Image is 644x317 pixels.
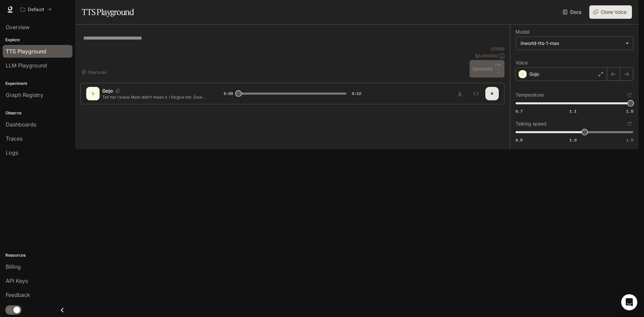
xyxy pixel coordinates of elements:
div: inworld-tts-1-max [521,40,622,47]
p: Default [28,7,44,12]
p: 0 / 1000 [491,46,504,52]
p: Model [516,30,529,34]
button: Copy Voice ID [113,89,122,93]
button: Reset to default [626,120,633,127]
button: Inspect [469,87,483,100]
p: Gojo [102,88,113,94]
button: Download audio [453,87,467,100]
p: Tell her I know Mom didn’t mean it. I forgive her. Down here I’ve been crowned ruler of the sewer... [102,94,208,100]
span: 1.0 [570,137,577,143]
span: 0.5 [516,137,523,143]
button: Clone Voice [589,5,632,19]
div: inworld-tts-1-max [516,37,633,50]
button: All workspaces [17,3,55,16]
p: Temperature [516,93,544,97]
span: 1.5 [626,108,633,114]
span: 0:00 [224,90,233,97]
button: Shortcuts [80,67,109,77]
span: 1.1 [570,108,577,114]
p: $ 0.000000 [475,53,498,59]
h1: TTS Playground [82,5,134,19]
button: Reset to default [626,91,633,99]
div: Open Intercom Messenger [621,294,637,310]
span: 1.5 [626,137,633,143]
span: 0:12 [352,90,361,97]
a: Docs [561,5,584,19]
p: Voice [516,60,528,65]
span: 0.7 [516,108,523,114]
p: Talking speed [516,121,546,126]
p: Gojo [529,71,539,77]
div: D [88,88,98,99]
